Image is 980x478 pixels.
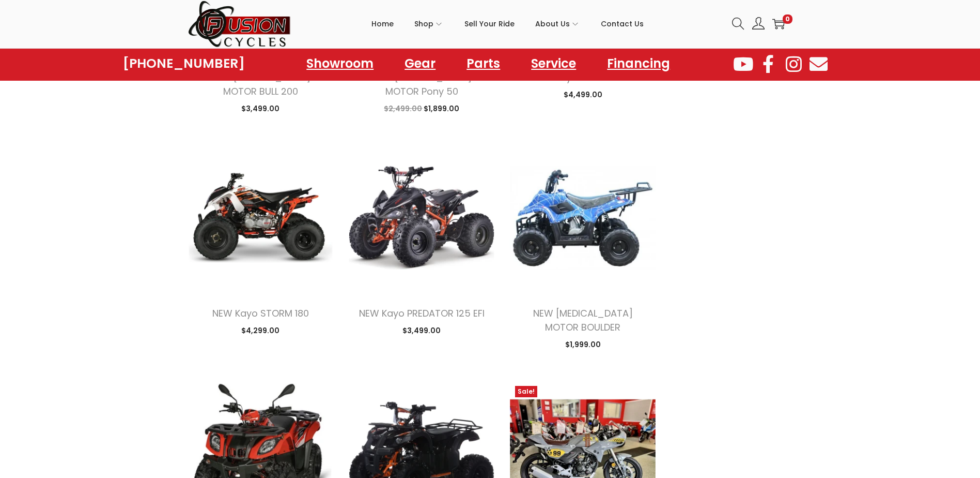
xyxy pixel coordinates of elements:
[533,307,633,334] a: NEW [MEDICAL_DATA] MOTOR BOULDER
[402,325,407,336] span: $
[564,89,568,100] span: $
[372,71,472,98] a: NEW [MEDICAL_DATA] MOTOR Pony 50
[241,325,246,336] span: $
[414,11,433,37] span: Shop
[384,103,422,114] span: 2,499.00
[371,1,394,47] a: Home
[565,339,570,350] span: $
[402,325,441,336] span: 3,499.00
[384,103,388,114] span: $
[601,11,644,37] span: Contact Us
[535,1,580,47] a: About Us
[456,52,510,76] a: Parts
[424,103,459,114] span: 1,899.00
[296,52,680,76] nav: Menu
[212,307,309,320] a: NEW Kayo STORM 180
[123,56,245,71] a: [PHONE_NUMBER]
[211,71,310,98] a: NEW [MEDICAL_DATA] MOTOR BULL 200
[241,325,279,336] span: 4,299.00
[532,71,633,84] a: NEW Kayo JACKAL 200
[772,18,785,30] a: 0
[241,103,279,114] span: 3,499.00
[535,11,570,37] span: About Us
[597,52,680,76] a: Financing
[359,307,485,320] a: NEW Kayo PREDATOR 125 EFI
[464,11,515,37] span: Sell Your Ride
[241,103,246,114] span: $
[464,1,515,47] a: Sell Your Ride
[601,1,644,47] a: Contact Us
[564,89,602,100] span: 4,499.00
[296,52,384,76] a: Showroom
[394,52,446,76] a: Gear
[565,339,601,350] span: 1,999.00
[414,1,444,47] a: Shop
[521,52,586,76] a: Service
[424,103,428,114] span: $
[371,11,394,37] span: Home
[291,1,724,47] nav: Primary navigation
